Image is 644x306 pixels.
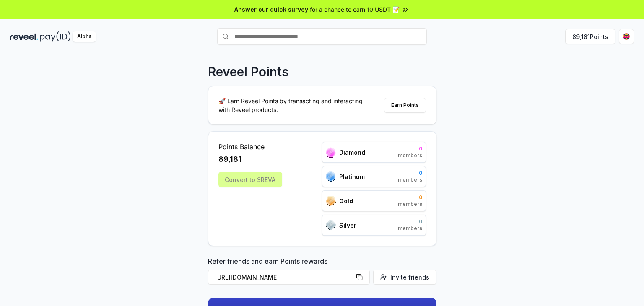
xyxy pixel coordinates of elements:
span: 0 [398,145,422,152]
span: members [398,201,422,207]
span: for a chance to earn 10 USDT 📝 [310,5,400,14]
span: Platinum [339,172,365,181]
img: ranks_icon [326,171,336,182]
img: ranks_icon [326,147,336,158]
div: Alpha [73,31,96,42]
span: members [398,176,422,183]
div: Refer friends and earn Points rewards [208,256,436,288]
span: 89,181 [218,153,241,165]
button: [URL][DOMAIN_NAME] [208,270,370,285]
img: reveel_dark [10,31,38,42]
span: Invite friends [390,273,429,282]
span: 0 [398,194,422,201]
button: 89,181Points [565,29,615,44]
p: Reveel Points [208,64,289,79]
p: 🚀 Earn Reveel Points by transacting and interacting with Reveel products. [218,96,369,114]
img: ranks_icon [326,196,336,206]
span: Silver [339,221,356,230]
button: Invite friends [373,270,436,285]
span: Gold [339,197,353,205]
span: 0 [398,170,422,176]
span: Diamond [339,148,365,157]
span: members [398,225,422,232]
button: Earn Points [384,98,426,113]
span: Points Balance [218,142,282,152]
span: 0 [398,218,422,225]
img: ranks_icon [326,220,336,231]
img: pay_id [40,31,71,42]
span: members [398,152,422,159]
span: Answer our quick survey [234,5,308,14]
